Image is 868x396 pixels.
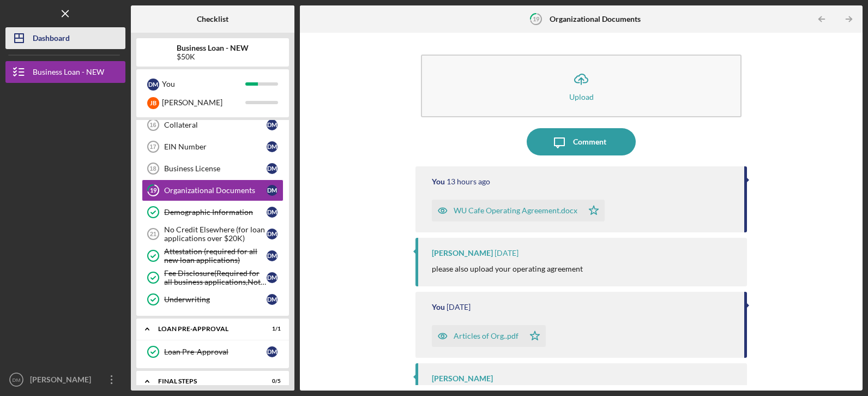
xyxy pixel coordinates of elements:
text: DM [13,377,21,383]
div: Loan Pre-Approval [164,347,267,356]
a: 16CollateralDM [142,114,284,136]
div: J B [147,97,159,109]
a: Fee Disclosure(Required for all business applications,Not needed for Contractor loans)DM [142,267,284,289]
tspan: 17 [149,143,156,150]
b: Checklist [197,15,228,23]
div: D M [267,346,278,357]
div: D M [267,141,278,152]
tspan: 19 [532,15,539,22]
a: 19Organizational DocumentsDM [142,179,284,201]
div: Attestation (required for all new loan applications) [164,247,267,265]
tspan: 18 [149,165,156,172]
div: Business Loan - NEW [33,61,104,86]
button: Articles of Org..pdf [432,325,546,347]
tspan: 19 [150,187,157,194]
div: D M [147,79,159,91]
div: Demographic Information [164,208,267,217]
button: Comment [527,128,636,155]
div: EIN Number [164,142,267,151]
a: Demographic InformationDM [142,201,284,223]
button: DM[PERSON_NAME] [5,369,125,391]
div: LOAN PRE-APPROVAL [158,326,254,332]
div: FINAL STEPS [158,378,254,385]
a: 17EIN NumberDM [142,136,284,158]
div: 1 / 1 [261,326,281,332]
button: Dashboard [5,27,125,49]
div: [PERSON_NAME] [27,369,98,393]
div: [PERSON_NAME] [432,249,493,257]
button: Upload [421,55,741,117]
div: $50K [177,52,249,61]
div: D M [267,207,278,218]
div: D M [267,119,278,130]
a: 21No Credit Elsewhere (for loan applications over $20K)DM [142,223,284,245]
div: You [162,75,245,93]
div: D M [267,294,278,305]
div: [PERSON_NAME] [162,93,245,112]
div: D M [267,229,278,239]
div: Upload [569,93,594,101]
div: Fee Disclosure(Required for all business applications,Not needed for Contractor loans) [164,269,267,286]
tspan: 21 [150,231,156,237]
div: No Credit Elsewhere (for loan applications over $20K) [164,225,267,243]
a: Attestation (required for all new loan applications)DM [142,245,284,267]
div: Business License [164,164,267,173]
div: D M [267,163,278,174]
a: 18Business LicenseDM [142,158,284,179]
b: Organizational Documents [550,15,641,23]
div: Comment [573,128,606,155]
div: Underwriting [164,295,267,304]
div: D M [267,250,278,261]
div: Dashboard [33,27,70,52]
time: 2025-08-25 13:45 [495,249,519,257]
button: WU Cafe Operating Agreement.docx [432,200,605,221]
b: Business Loan - NEW [177,44,249,52]
div: You [432,303,445,311]
div: [PERSON_NAME] [432,374,493,383]
div: 0 / 5 [261,378,281,385]
time: 2025-08-26 01:37 [447,177,490,186]
p: please also upload your operating agreement [432,263,583,275]
div: Organizational Documents [164,186,267,195]
button: Business Loan - NEW [5,61,125,83]
div: You [432,177,445,186]
a: UnderwritingDM [142,289,284,310]
div: Articles of Org..pdf [454,332,519,340]
a: Loan Pre-ApprovalDM [142,341,284,363]
tspan: 16 [149,122,156,128]
time: 2025-08-25 00:21 [447,303,471,311]
div: D M [267,272,278,283]
div: D M [267,185,278,196]
div: WU Cafe Operating Agreement.docx [454,206,577,215]
div: Collateral [164,121,267,129]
